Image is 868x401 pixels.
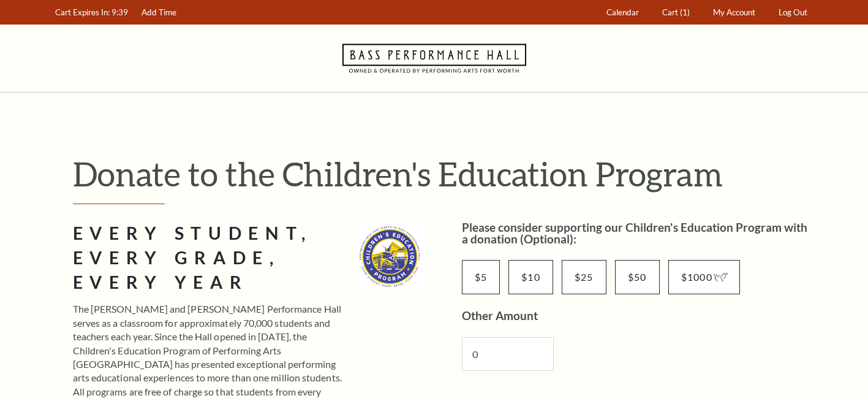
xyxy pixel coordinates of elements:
[135,1,182,25] a: Add Time
[656,1,695,25] a: Cart (1)
[680,7,690,17] span: (1)
[355,221,425,292] img: cep_logo_2022_standard_335x335.jpg
[662,7,678,17] span: Cart
[508,260,553,294] input: $10
[668,260,740,294] input: $1000
[615,260,660,294] input: $50
[462,260,500,294] input: $5
[462,308,538,323] label: Other Amount
[73,154,814,194] h1: Donate to the Children's Education Program
[111,7,128,17] span: 9:39
[707,1,761,25] a: My Account
[462,220,807,246] label: Please consider supporting our Children's Education Program with a donation (Optional):
[713,7,755,17] span: My Account
[772,1,813,25] a: Log Out
[73,221,346,295] h2: Every Student, Every Grade, Every Year
[55,7,110,17] span: Cart Expires In:
[562,260,606,294] input: $25
[606,7,639,17] span: Calendar
[600,1,644,25] a: Calendar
